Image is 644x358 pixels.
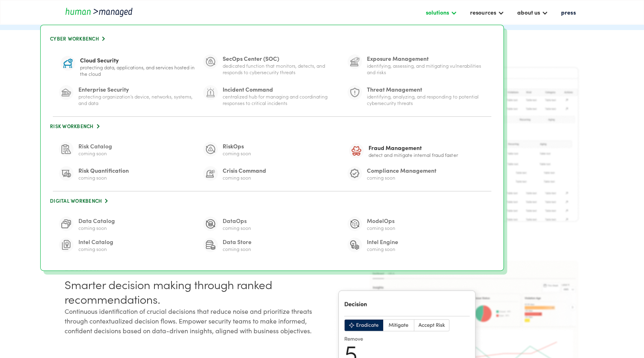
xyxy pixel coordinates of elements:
[65,277,319,306] div: Smarter decision making through ranked recommendations.
[347,54,485,79] a: Exposure ManagementIdentifying, assessing, and mitigating vulnerabilities and risks
[223,54,341,62] div: SecOps Center (SOC)
[367,85,485,93] div: Threat Management
[59,238,197,252] a: Intel CatalogComing soon
[80,64,195,77] div: Protecting data, applications, and services hosted in the cloud
[40,25,579,271] nav: solutions
[367,166,436,174] div: Compliance Management
[367,238,398,246] div: Intel Engine
[78,246,113,252] div: Coming soon
[78,217,115,225] div: Data Catalog
[369,144,458,152] div: Fraud Management
[78,85,197,93] div: Enterprise Security
[223,85,341,93] div: Incident Command
[470,7,496,17] div: resources
[513,5,552,19] div: about us
[367,62,485,75] div: Identifying, assessing, and mitigating vulnerabilities and risks
[223,225,251,231] div: Coming soon
[59,217,197,231] a: Data CatalogComing soon
[223,166,266,174] div: Crisis Command
[65,306,319,335] div: Continuous identification of crucial decisions that reduce noise and prioritize threats through c...
[49,33,495,44] a: Cyber Workbench
[203,142,341,160] a: RiskOpsComing soon
[426,7,449,17] div: solutions
[203,217,341,231] a: DataOpsComing soon
[80,56,195,64] div: Cloud Security
[78,174,129,181] div: Coming soon
[517,7,540,17] div: about us
[78,150,112,156] div: Coming soon
[203,166,341,181] a: Crisis CommandComing soon
[49,121,495,132] a: Risk Workbench
[223,142,251,150] div: RiskOps
[78,166,129,174] div: Risk Quantification
[223,62,341,75] div: Dedicated function that monitors, detects, and responds to cybersecurity threats
[223,217,251,225] div: DataOps
[49,195,495,206] a: Digital Workbench
[422,5,461,19] div: solutions
[102,198,108,204] span: 
[59,166,197,181] a: Risk QuantificationComing soon
[347,166,485,181] a: Compliance ManagementComing soon
[557,5,579,19] a: press
[367,225,395,231] div: Coming soon
[369,152,458,158] div: detect and Mitigate Internal Fraud Faster
[59,54,197,79] a: Cloud SecurityProtecting data, applications, and services hosted in the cloud
[59,85,197,106] a: Enterprise SecurityProtecting organization's device, networks, systems, and data
[78,225,115,231] div: Coming soon
[367,246,398,252] div: Coming soon
[367,54,485,62] div: Exposure Management
[99,36,105,41] span: 
[78,93,197,106] div: Protecting organization's device, networks, systems, and data
[223,238,252,246] div: Data Store
[78,238,113,246] div: Intel Catalog
[59,142,197,160] a: Risk CatalogComing soon
[78,142,112,150] div: Risk Catalog
[347,238,485,252] a: Intel EngineComing soon
[466,5,508,19] div: resources
[367,174,436,181] div: Coming soon
[203,85,341,106] a: Incident CommandCentralized hub for managing and coordinating responses to critical incidents
[223,150,251,156] div: Coming soon
[203,238,341,252] a: Data StoreComing soon
[347,217,485,231] a: ModelOpsComing soon
[367,93,485,106] div: Identifying, analyzing, and responding to potential cybersecurity threats
[203,54,341,79] a: SecOps Center (SOC)Dedicated function that monitors, detects, and responds to cybersecurity threats
[65,6,138,17] a: home
[347,142,485,160] a: Fraud Managementdetect and Mitigate Internal Fraud Faster
[367,217,395,225] div: ModelOps
[223,174,266,181] div: Coming soon
[347,85,485,106] a: Threat ManagementIdentifying, analyzing, and responding to potential cybersecurity threats
[223,93,341,106] div: Centralized hub for managing and coordinating responses to critical incidents
[223,246,252,252] div: Coming soon
[93,124,100,129] span: 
